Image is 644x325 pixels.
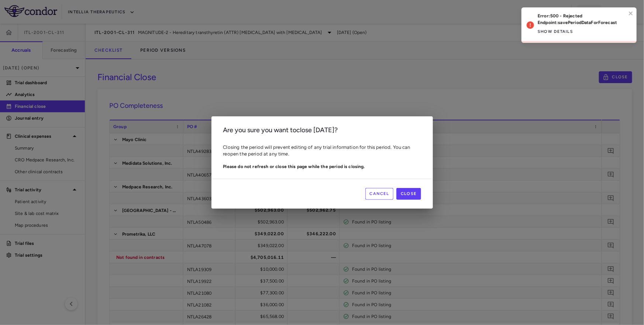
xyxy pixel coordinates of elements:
[223,144,421,170] div: Closing the period will prevent editing of any trial information for this period. You can reopen ...
[628,10,634,18] button: close
[396,188,421,200] button: Close
[211,116,433,144] h2: Are you sure you want to close [DATE] ?
[538,19,626,26] p: Endpoint: savePeriodDataForForecast
[538,13,626,19] p: Error: 500 - Rejected
[538,26,573,38] button: Show details
[365,188,394,200] button: Cancel
[223,163,421,170] p: Please do not refresh or close this page while the period is closing.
